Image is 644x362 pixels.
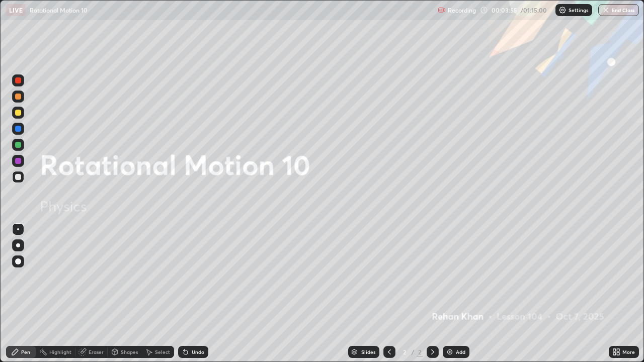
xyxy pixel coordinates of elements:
div: 2 [417,347,423,356]
div: Highlight [49,349,71,354]
img: recording.375f2c34.svg [438,6,446,14]
div: Shapes [121,349,138,354]
div: Slides [361,349,375,354]
button: End Class [598,4,639,16]
div: Eraser [89,349,104,354]
div: 2 [399,349,410,355]
p: Recording [448,7,476,14]
div: Pen [21,349,30,354]
p: Settings [569,8,588,13]
div: / [412,349,415,355]
p: Rotational Motion 10 [30,6,88,14]
img: class-settings-icons [558,6,567,14]
img: add-slide-button [446,348,454,356]
div: Undo [192,349,204,354]
img: end-class-cross [602,6,610,14]
div: Select [155,349,170,354]
div: Add [456,349,465,354]
div: More [622,349,635,354]
p: LIVE [9,6,23,14]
